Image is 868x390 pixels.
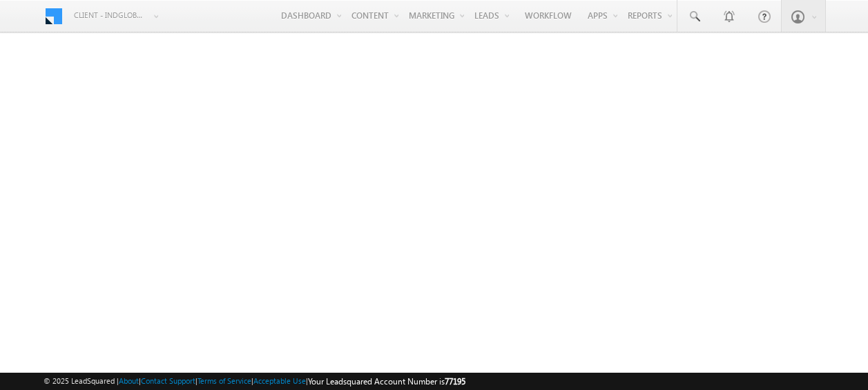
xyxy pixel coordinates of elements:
[44,375,465,388] span: © 2025 LeadSquared | | | | |
[197,376,251,385] a: Terms of Service
[119,376,139,385] a: About
[141,376,195,385] a: Contact Support
[253,376,306,385] a: Acceptable Use
[445,376,465,387] span: 77195
[74,8,146,22] span: Client - indglobal2 (77195)
[308,376,465,387] span: Your Leadsquared Account Number is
